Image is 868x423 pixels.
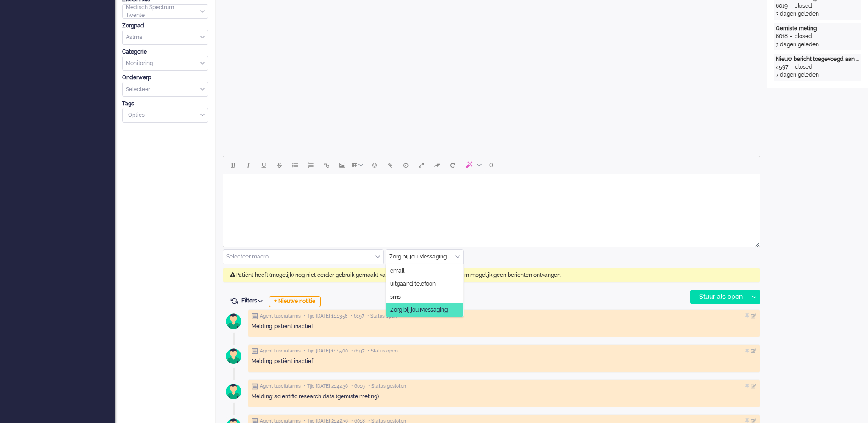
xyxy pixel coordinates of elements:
[222,310,245,333] img: avatar
[252,313,258,319] img: ic_note_grey.svg
[351,348,364,354] span: • 6197
[386,303,463,317] li: Zorg bij jou Messaging
[122,48,208,56] div: Categorie
[390,293,401,301] span: sms
[485,157,497,173] button: 0
[304,383,348,390] span: • Tijd [DATE] 21:42:36
[386,291,463,304] li: sms
[795,33,812,40] div: closed
[287,157,303,173] button: Bullet list
[303,157,319,173] button: Numbered list
[367,157,382,173] button: Emoticons
[241,157,256,173] button: Italic
[304,348,348,354] span: • Tijd [DATE] 11:15:00
[788,33,795,40] div: -
[795,63,812,71] div: closed
[414,157,429,173] button: Fullscreen
[429,157,445,173] button: Clear formatting
[368,348,398,354] span: • Status open
[386,277,463,291] li: uitgaand telefoon
[367,313,397,319] span: • Status open
[256,157,272,173] button: Underline
[386,264,463,278] li: email
[382,157,398,173] button: Add attachment
[223,174,760,239] iframe: Rich Text Area
[351,383,365,390] span: • 6019
[334,157,350,173] button: Insert/edit image
[460,157,485,173] button: AI
[122,108,208,123] div: Select Tags
[122,74,208,82] div: Onderwerp
[222,380,245,403] img: avatar
[122,22,208,30] div: Zorgpad
[223,268,760,283] div: Patiënt heeft (mogelijk) nog niet eerder gebruik gemaakt van de chat functie en kan daarom mogeli...
[776,55,859,63] div: Nieuw bericht toegevoegd aan gesprek
[368,383,406,390] span: • Status gesloten
[691,290,748,304] div: Stuur als open
[390,267,404,275] span: email
[776,25,859,33] div: Gemiste meting
[776,2,788,10] div: 6019
[304,313,347,319] span: • Tijd [DATE] 11:13:58
[260,383,301,390] span: Agent lusciialarms
[776,63,788,71] div: 4597
[241,297,266,304] span: Filters
[272,157,287,173] button: Strikethrough
[776,41,859,49] div: 3 dagen geleden
[319,157,334,173] button: Insert/edit link
[122,100,208,108] div: Tags
[398,157,414,173] button: Delay message
[776,10,859,18] div: 3 dagen geleden
[350,157,367,173] button: Table
[260,313,301,319] span: Agent lusciialarms
[260,348,301,354] span: Agent lusciialarms
[252,383,258,390] img: ic_note_grey.svg
[445,157,460,173] button: Reset content
[351,313,364,319] span: • 6197
[788,63,795,71] div: -
[252,393,756,401] div: Melding: scientific research data (gemiste meting)
[788,2,795,10] div: -
[752,239,760,247] div: Resize
[225,157,241,173] button: Bold
[269,296,321,307] div: + Nieuwe notitie
[390,280,436,288] span: uitgaand telefoon
[795,2,812,10] div: closed
[252,348,258,354] img: ic_note_grey.svg
[252,323,756,330] div: Melding: patiënt inactief
[390,306,448,314] span: Zorg bij jou Messaging
[776,33,788,40] div: 6018
[222,345,245,368] img: avatar
[776,71,859,79] div: 7 dagen geleden
[252,357,756,365] div: Melding: patiënt inactief
[489,161,493,169] span: 0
